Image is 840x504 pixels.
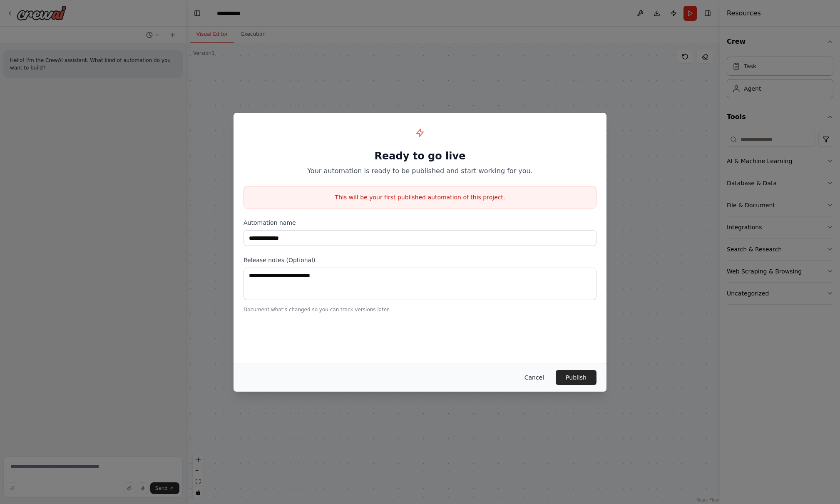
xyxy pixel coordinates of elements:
p: Document what's changed so you can track versions later. [244,306,596,313]
button: Publish [556,370,596,385]
button: Cancel [518,370,551,385]
label: Automation name [244,218,596,227]
label: Release notes (Optional) [244,256,596,264]
p: This will be your first published automation of this project. [244,193,596,201]
p: Your automation is ready to be published and start working for you. [244,166,596,176]
h1: Ready to go live [244,149,596,163]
